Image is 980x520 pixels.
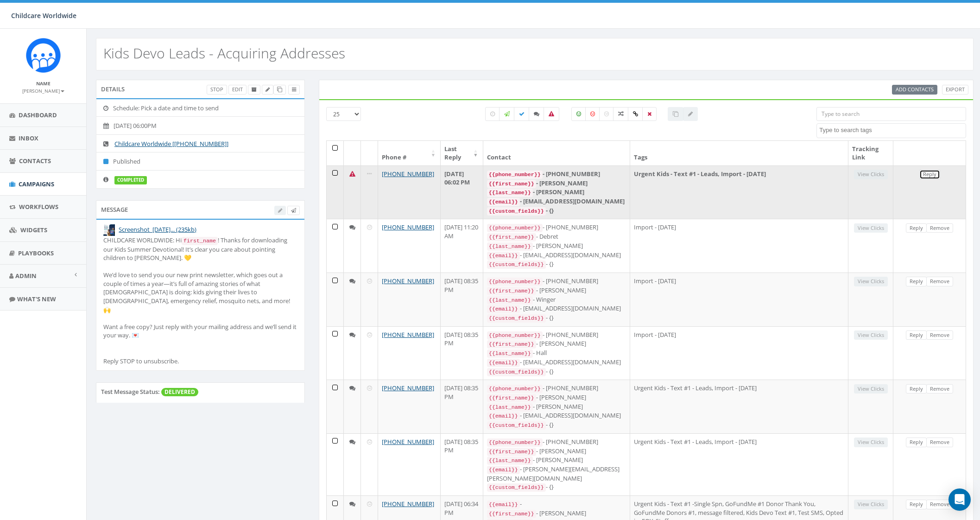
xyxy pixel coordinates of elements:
[96,80,305,98] div: Details
[487,330,626,340] div: - [PHONE_NUMBER]
[487,456,626,465] div: - [PERSON_NAME]
[103,45,345,61] h2: Kids Devo Leads - Acquiring Addresses
[18,249,54,257] span: Playbooks
[103,159,113,165] i: Published
[487,402,626,412] div: - [PERSON_NAME]
[487,304,626,313] div: - [EMAIL_ADDRESS][DOMAIN_NAME]
[20,226,47,234] span: Widgets
[926,277,953,286] a: Remove
[277,86,282,93] span: Clone Campaign
[487,358,626,367] div: - [EMAIL_ADDRESS][DOMAIN_NAME]
[487,252,520,260] code: {{email}}
[103,105,113,111] i: Schedule: Pick a date and time to send
[22,86,64,95] a: [PERSON_NAME]
[483,141,630,165] th: Contact
[487,465,626,482] div: - [PERSON_NAME][EMAIL_ADDRESS][PERSON_NAME][DOMAIN_NAME]
[487,171,543,179] code: {{phone_number}}
[119,225,196,234] a: Screenshot_[DATE]... (235kb)
[382,330,434,339] a: [PHONE_NUMBER]
[487,349,533,358] code: {{last_name}}
[630,380,848,433] td: Urgent Kids - Text #1 - Leads, Import - [DATE]
[571,107,586,121] label: Positive
[544,107,559,121] label: Bounced
[487,295,626,304] div: - Winger
[485,107,500,121] label: Pending
[182,237,218,245] code: first_name
[441,219,483,273] td: [DATE] 11:20 AM
[487,483,546,492] code: {{custom_fields}}
[382,500,434,508] a: [PHONE_NUMBER]
[487,260,546,269] code: {{custom_fields}}
[487,207,546,216] code: {{custom_fields}}
[487,339,626,349] div: - [PERSON_NAME]
[292,86,296,93] span: View Campaign Delivery Statistics
[36,80,51,87] small: Name
[487,403,533,412] code: {{last_name}}
[441,433,483,495] td: [DATE] 08:35 PM
[487,510,536,518] code: {{first_name}}
[382,223,434,231] a: [PHONE_NUMBER]
[96,152,304,171] li: Published
[906,223,927,233] a: Reply
[22,88,64,94] small: [PERSON_NAME]
[252,86,257,93] span: Archive Campaign
[15,272,37,280] span: Admin
[487,278,543,286] code: {{phone_number}}
[19,180,54,188] span: Campaigns
[926,384,953,394] a: Remove
[948,488,971,511] div: Open Intercom Messenger
[487,368,546,376] code: {{custom_fields}}
[382,438,434,446] a: [PHONE_NUMBER]
[487,412,520,420] code: {{email}}
[441,326,483,380] td: [DATE] 08:35 PM
[487,296,533,304] code: {{last_name}}
[96,200,305,219] div: Message
[487,313,626,323] div: - {}
[487,188,626,197] div: - [PERSON_NAME]
[207,85,227,95] a: Stop
[441,273,483,326] td: [DATE] 08:35 PM
[630,433,848,495] td: Urgent Kids - Text #1 - Leads, Import - [DATE]
[487,179,626,188] div: - [PERSON_NAME]
[487,500,626,509] div: -
[630,165,848,219] td: Urgent Kids - Text #1 - Leads, Import - [DATE]
[101,387,160,396] label: Test Message Status:
[19,134,38,142] span: Inbox
[599,107,614,121] label: Neutral
[926,223,953,233] a: Remove
[487,411,626,420] div: - [EMAIL_ADDRESS][DOMAIN_NAME]
[487,385,543,393] code: {{phone_number}}
[487,466,520,474] code: {{email}}
[816,107,966,121] input: Type to search
[26,38,61,73] img: Rally_Corp_Icon.png
[11,11,76,20] span: Childcare Worldwide
[161,388,198,396] span: DELIVERED
[441,141,483,165] th: Last Reply: activate to sort column ascending
[628,107,643,121] label: Link Clicked
[942,85,968,95] a: Export
[19,203,58,211] span: Workflows
[487,501,520,509] code: {{email}}
[114,176,147,184] label: completed
[17,295,56,303] span: What's New
[96,99,304,117] li: Schedule: Pick a date and time to send
[906,330,927,340] a: Reply
[487,223,626,232] div: - [PHONE_NUMBER]
[926,438,953,447] a: Remove
[906,438,927,447] a: Reply
[487,384,626,393] div: - [PHONE_NUMBER]
[487,367,626,376] div: - {}
[487,251,626,260] div: - [EMAIL_ADDRESS][DOMAIN_NAME]
[613,107,629,121] label: Mixed
[926,330,953,340] a: Remove
[96,116,304,135] li: [DATE] 06:00PM
[487,421,546,430] code: {{custom_fields}}
[848,141,893,165] th: Tracking Link
[487,286,626,295] div: - [PERSON_NAME]
[487,198,520,206] code: {{email}}
[487,314,546,323] code: {{custom_fields}}
[487,448,536,456] code: {{first_name}}
[499,107,515,121] label: Sending
[487,170,626,179] div: - [PHONE_NUMBER]
[487,224,543,232] code: {{phone_number}}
